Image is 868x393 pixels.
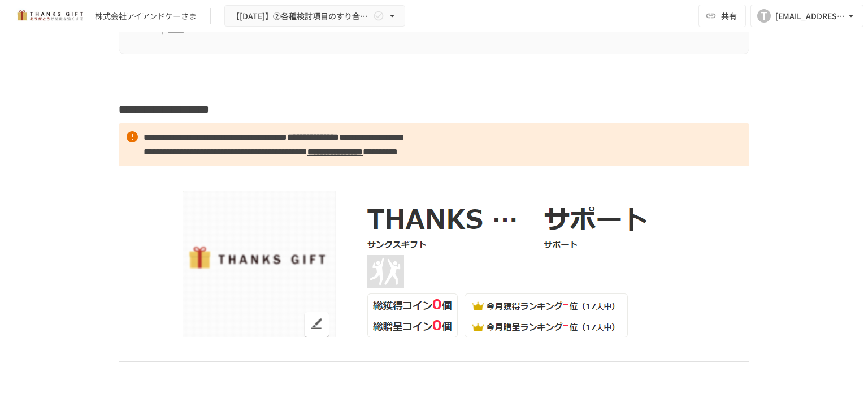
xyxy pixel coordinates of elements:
[95,10,197,22] div: 株式会社アイアンドケーさま
[183,191,685,337] img: pMGHnklCK0XBvqJqMIX1caNN5eff5ahnaJF1GY3c2ID
[698,5,746,27] button: 共有
[757,9,771,23] div: T
[750,5,863,27] button: T[EMAIL_ADDRESS][DOMAIN_NAME]
[224,5,405,27] button: 【[DATE]】②各種検討項目のすり合わせ/ THANKS GIFTキックオフMTG
[232,9,371,23] span: 【[DATE]】②各種検討項目のすり合わせ/ THANKS GIFTキックオフMTG
[775,9,845,23] div: [EMAIL_ADDRESS][DOMAIN_NAME]
[14,7,86,25] img: mMP1OxWUAhQbsRWCurg7vIHe5HqDpP7qZo7fRoNLXQh
[721,10,737,22] span: 共有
